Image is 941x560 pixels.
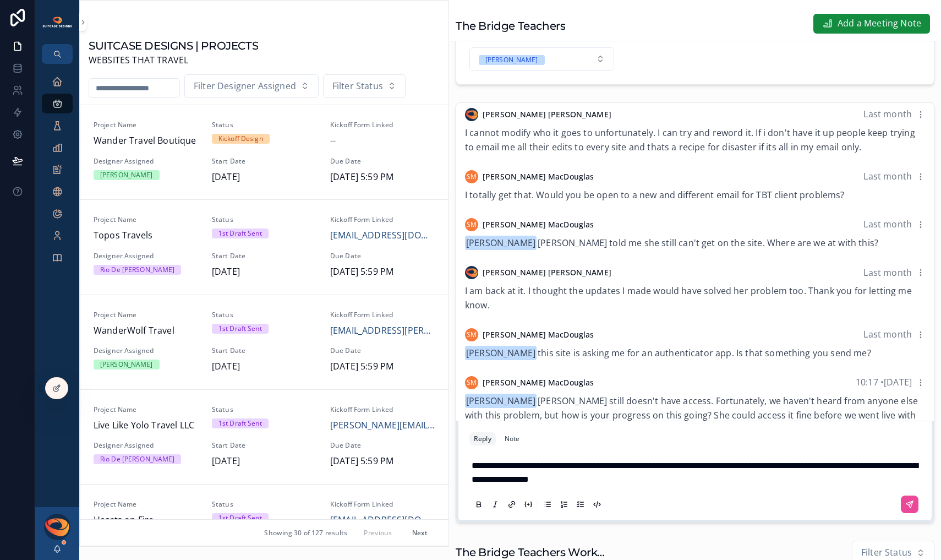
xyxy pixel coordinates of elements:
[330,405,435,414] span: Kickoff Form Linked
[94,134,199,148] span: Wander Travel Boutique
[212,215,317,224] span: Status
[330,360,435,374] span: [DATE] 5:59 PM
[80,295,448,389] a: Project NameWanderWolf TravelStatus1st Draft SentKickoff Form Linked[EMAIL_ADDRESS][PERSON_NAME][...
[94,215,199,224] span: Project Name
[330,454,435,469] span: [DATE] 5:59 PM
[212,405,317,414] span: Status
[330,311,435,319] span: Kickoff Form Linked
[856,376,912,388] span: 10:17 • [DATE]
[863,108,912,120] span: Last month
[94,418,199,433] span: Live Like Yolo Travel LLC
[212,265,317,279] span: [DATE]
[94,500,199,509] span: Project Name
[330,324,435,338] a: [EMAIL_ADDRESS][PERSON_NAME][DOMAIN_NAME]
[330,252,435,260] span: Due Date
[483,219,594,230] span: [PERSON_NAME] MacDouglas
[861,546,912,560] span: Filter Status
[212,500,317,509] span: Status
[212,454,317,469] span: [DATE]
[465,236,537,250] span: [PERSON_NAME]
[218,134,263,144] div: Kickoff Design
[483,109,611,120] span: [PERSON_NAME] [PERSON_NAME]
[212,441,317,450] span: Start Date
[465,189,845,201] span: I totally get that. Would you be open to a new and different email for TBT client problems?
[465,285,912,311] span: I am back at it. I thought the updates I made would have solved her problem too. Thank you for le...
[194,79,296,94] span: Filter Designer Assigned
[89,38,258,53] h1: SUITCASE DESIGNS | PROJECTS
[94,405,199,414] span: Project Name
[94,311,199,319] span: Project Name
[212,360,317,374] span: [DATE]
[467,220,477,229] span: SM
[94,324,199,338] span: WanderWolf Travel
[94,346,199,355] span: Designer Assigned
[483,377,594,388] span: [PERSON_NAME] MacDouglas
[94,513,199,541] span: Hearts on Fire Travel Adventures
[218,229,262,238] div: 1st Draft Sent
[42,16,73,28] img: App logo
[465,237,878,249] span: [PERSON_NAME] told me she still can't get on the site. Where are we at with this?
[218,324,262,334] div: 1st Draft Sent
[80,389,448,484] a: Project NameLive Like Yolo Travel LLCStatus1st Draft SentKickoff Form Linked[PERSON_NAME][EMAIL_A...
[330,513,435,528] a: [EMAIL_ADDRESS][DOMAIN_NAME]
[863,218,912,230] span: Last month
[330,229,435,243] span: [EMAIL_ADDRESS][DOMAIN_NAME]
[218,513,262,523] div: 1st Draft Sent
[100,454,174,464] div: Rio De [PERSON_NAME]
[838,17,921,31] span: Add a Meeting Note
[483,329,594,340] span: [PERSON_NAME] MacDouglas
[404,524,435,541] button: Next
[469,432,496,445] button: Reply
[467,330,477,339] span: SM
[212,121,317,129] span: Status
[100,170,153,180] div: [PERSON_NAME]
[330,346,435,355] span: Due Date
[89,53,258,68] span: WEBSITES THAT TRAVEL
[330,418,435,433] a: [PERSON_NAME][EMAIL_ADDRESS][DOMAIN_NAME]
[467,378,477,387] span: SM
[863,267,912,279] span: Last month
[94,252,199,260] span: Designer Assigned
[184,74,319,99] button: Select Button
[323,74,406,99] button: Select Button
[330,500,435,509] span: Kickoff Form Linked
[212,157,317,166] span: Start Date
[469,47,614,72] button: Select Button
[212,170,317,184] span: [DATE]
[465,394,537,408] span: [PERSON_NAME]
[212,311,317,319] span: Status
[35,64,79,282] div: scrollable content
[505,434,519,443] div: Note
[100,265,174,275] div: Rio De [PERSON_NAME]
[212,252,317,260] span: Start Date
[456,545,606,560] h1: The Bridge Teachers Work Requests
[465,347,871,359] span: this site is asking me for an authenticator app. Is that something you send me?
[212,346,317,355] span: Start Date
[330,170,435,184] span: [DATE] 5:59 PM
[80,105,448,199] a: Project NameWander Travel BoutiqueStatusKickoff DesignKickoff Form Linked--Designer Assigned[PERS...
[330,265,435,279] span: [DATE] 5:59 PM
[863,328,912,340] span: Last month
[330,134,336,148] span: --
[330,157,435,166] span: Due Date
[264,529,347,537] span: Showing 30 of 127 results
[500,432,524,445] button: Note
[100,360,153,369] div: [PERSON_NAME]
[330,441,435,450] span: Due Date
[94,121,199,129] span: Project Name
[80,199,448,294] a: Project NameTopos TravelsStatus1st Draft SentKickoff Form Linked[EMAIL_ADDRESS][DOMAIN_NAME]Desig...
[483,267,611,278] span: [PERSON_NAME] [PERSON_NAME]
[330,121,435,129] span: Kickoff Form Linked
[332,79,383,94] span: Filter Status
[465,346,537,360] span: [PERSON_NAME]
[483,171,594,182] span: [PERSON_NAME] MacDouglas
[485,55,538,65] div: [PERSON_NAME]
[94,441,199,450] span: Designer Assigned
[94,229,199,243] span: Topos Travels
[465,127,915,153] span: I cannot modify who it goes to unfortunately. I can try and reword it. If i don't have it up peop...
[330,215,435,224] span: Kickoff Form Linked
[465,395,918,435] span: [PERSON_NAME] still doesn't have access. Fortunately, we haven't heard from anyone else with this...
